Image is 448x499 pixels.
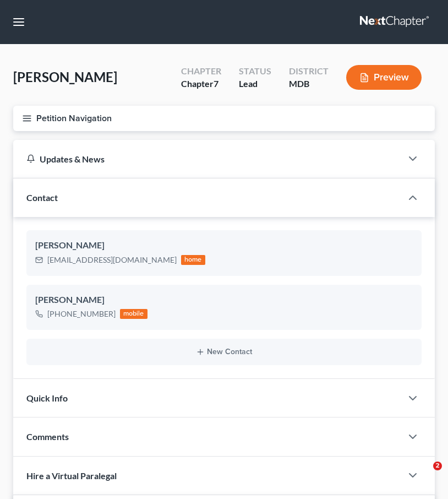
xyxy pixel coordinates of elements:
div: [PHONE_NUMBER] [47,308,116,319]
span: 2 [433,462,442,470]
button: Petition Navigation [13,106,435,131]
span: Contact [26,192,58,203]
span: 7 [214,78,218,89]
div: [EMAIL_ADDRESS][DOMAIN_NAME] [47,254,177,265]
span: Quick Info [26,393,68,403]
div: Updates & News [26,153,389,165]
span: Comments [26,431,69,442]
span: Hire a Virtual Paralegal [26,470,117,481]
div: Status [239,65,271,78]
span: [PERSON_NAME] [13,69,117,85]
div: mobile [120,309,147,319]
div: MDB [289,78,329,90]
div: [PERSON_NAME] [35,294,413,307]
iframe: Intercom live chat [411,462,437,488]
div: Chapter [181,65,221,78]
button: Preview [346,65,422,90]
div: District [289,65,329,78]
div: home [181,255,205,265]
button: New Contact [35,348,413,356]
div: Chapter [181,78,221,90]
div: Lead [239,78,271,90]
div: [PERSON_NAME] [35,239,413,252]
